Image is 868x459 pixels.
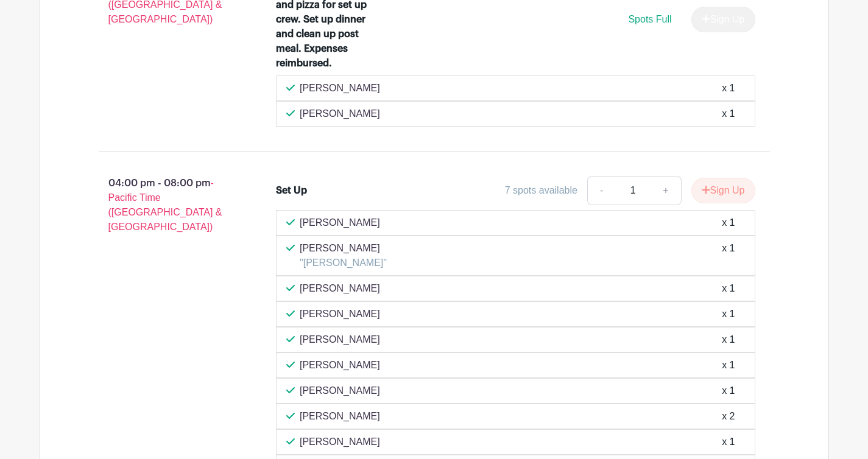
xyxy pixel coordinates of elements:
a: - [587,176,615,205]
p: [PERSON_NAME] [300,307,380,321]
p: "[PERSON_NAME]" [300,256,387,270]
p: 04:00 pm - 08:00 pm [79,171,257,239]
button: Sign Up [691,178,755,203]
p: [PERSON_NAME] [300,435,380,449]
p: [PERSON_NAME] [300,332,380,347]
div: x 1 [722,332,735,347]
span: - Pacific Time ([GEOGRAPHIC_DATA] & [GEOGRAPHIC_DATA]) [108,178,222,232]
div: Set Up [276,183,307,198]
div: x 1 [722,435,735,449]
p: [PERSON_NAME] [300,409,380,424]
div: x 1 [722,107,735,121]
div: x 1 [722,307,735,321]
p: [PERSON_NAME] [300,241,387,256]
p: [PERSON_NAME] [300,358,380,373]
div: x 1 [722,81,735,96]
p: [PERSON_NAME] [300,81,380,96]
div: x 1 [722,358,735,373]
p: [PERSON_NAME] [300,384,380,398]
div: x 1 [722,241,735,270]
div: x 2 [722,409,735,424]
p: [PERSON_NAME] [300,215,380,230]
span: Spots Full [628,14,671,24]
p: [PERSON_NAME] [300,107,380,121]
div: x 1 [722,215,735,230]
a: + [651,176,681,205]
div: x 1 [722,281,735,296]
div: 7 spots available [505,183,577,198]
div: x 1 [722,384,735,398]
p: [PERSON_NAME] [300,281,380,296]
